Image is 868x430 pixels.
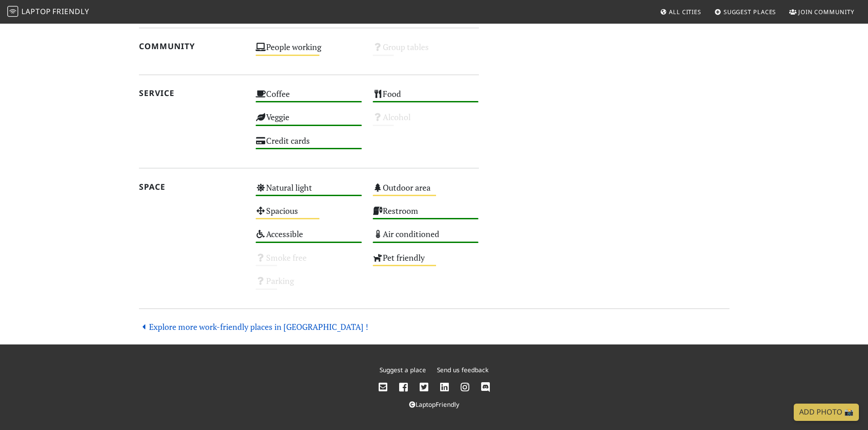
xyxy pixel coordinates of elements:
[139,182,245,192] h2: Space
[250,180,367,203] div: Natural light
[250,227,367,250] div: Accessible
[139,41,245,51] h2: Community
[786,4,858,20] a: Join Community
[794,404,859,421] a: Add Photo 📸
[409,400,459,409] a: LaptopFriendly
[380,365,426,374] a: Suggest a place
[711,4,780,20] a: Suggest Places
[21,6,51,16] span: Laptop
[139,321,369,332] a: Explore more work-friendly places in [GEOGRAPHIC_DATA] !
[669,8,701,16] span: All Cities
[798,8,854,16] span: Join Community
[250,40,367,63] div: People working
[437,365,488,374] a: Send us feedback
[7,6,18,17] img: LaptopFriendly
[367,40,484,63] div: Group tables
[250,110,367,133] div: Veggie
[367,180,484,203] div: Outdoor area
[139,88,245,98] h2: Service
[724,8,776,16] span: Suggest Places
[250,250,367,273] div: Smoke free
[250,273,367,297] div: Parking
[250,86,367,110] div: Coffee
[250,133,367,157] div: Credit cards
[367,110,484,133] div: Alcohol
[7,4,89,20] a: LaptopFriendly LaptopFriendly
[367,203,484,227] div: Restroom
[367,227,484,250] div: Air conditioned
[656,4,705,20] a: All Cities
[367,86,484,110] div: Food
[250,203,367,227] div: Spacious
[367,250,484,273] div: Pet friendly
[52,6,89,16] span: Friendly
